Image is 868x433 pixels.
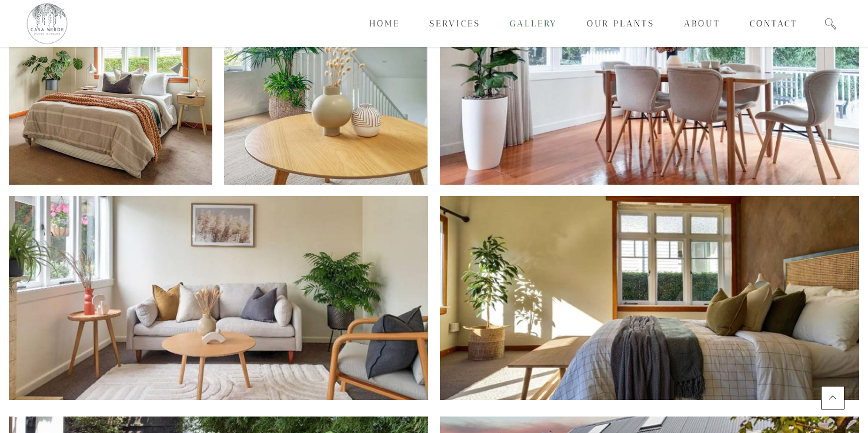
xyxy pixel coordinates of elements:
[587,18,655,29] span: Our Plants
[429,18,480,29] span: Services
[510,18,557,29] span: Gallery
[684,18,720,29] span: About
[369,18,400,29] span: Home
[750,18,797,29] span: Contact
